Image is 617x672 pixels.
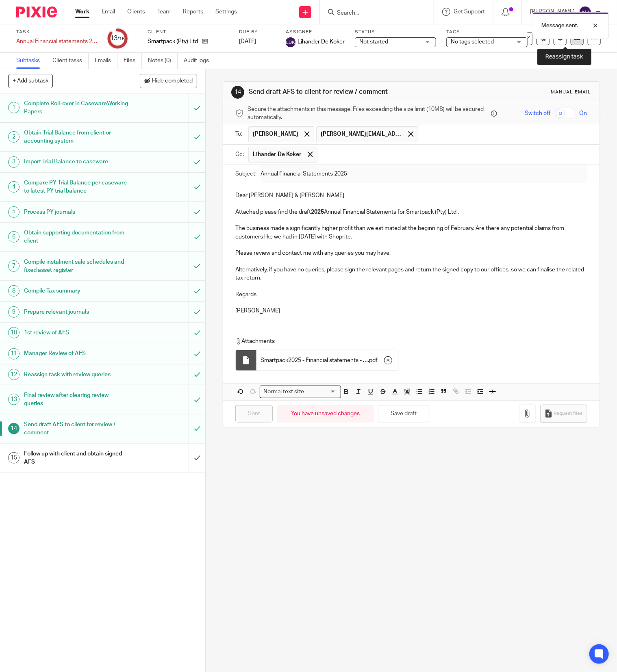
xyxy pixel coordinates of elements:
[24,448,128,468] h1: Follow up with client and obtain signed AFS
[16,53,46,69] a: Subtasks
[378,405,429,423] button: Save draft
[24,256,128,277] h1: Compile instalment sale schedules and fixed asset register
[277,405,374,423] div: You have unsaved changes
[359,39,388,45] span: Not started
[235,266,587,282] p: Alternatively, if you have no queries, please sign the relevant pages and return the signed copy ...
[253,130,298,138] span: [PERSON_NAME]
[140,74,197,88] button: Hide completed
[16,29,98,35] label: Task
[580,109,587,117] span: On
[8,102,20,113] div: 1
[8,131,20,143] div: 2
[235,405,273,423] input: Sent
[451,39,494,45] span: No tags selected
[8,231,20,243] div: 6
[117,37,125,41] small: /15
[249,88,429,96] h1: Send draft AFS to client for review / comment
[235,208,587,216] p: Attached please find the draft Annual Financial Statements for Smartpack (Pty) Ltd .
[157,8,171,16] a: Team
[8,423,20,434] div: 14
[24,285,128,297] h1: Compile Tax summary
[24,156,128,168] h1: Import Trial Balance to caseware
[8,206,20,218] div: 5
[24,347,128,360] h1: Manager Review of AFS
[253,150,302,158] span: Lihander De Koker
[24,327,128,339] h1: 1st review of AFS
[235,290,587,299] p: Regards
[16,7,57,17] img: Pixie
[24,389,128,410] h1: Final review after clearing review queries
[183,8,203,16] a: Reports
[235,170,256,178] label: Subject:
[8,452,20,464] div: 15
[369,356,378,364] span: pdf
[579,6,592,19] img: svg%3E
[235,249,587,257] p: Please review and contact me with any queries you may have.
[127,8,145,16] a: Clients
[24,227,128,247] h1: Obtain supporting documentation from client
[24,369,128,381] h1: Reassign task with review queries
[321,130,402,138] span: [PERSON_NAME][EMAIL_ADDRESS][DOMAIN_NAME]
[286,37,295,47] img: svg%3E
[8,369,20,380] div: 12
[24,98,128,118] h1: Complete Roll-over in CasewareWorking Papers
[311,209,324,215] strong: 2025
[260,386,341,398] div: Search for option
[102,8,115,16] a: Email
[262,388,306,396] span: Normal text size
[256,350,399,371] div: .
[52,53,89,69] a: Client tasks
[148,29,229,35] label: Client
[239,39,256,44] span: [DATE]
[8,394,20,405] div: 13
[298,38,345,46] span: Lihander De Koker
[24,177,128,197] h1: Compare PY Trial Balance per caseware to latest PY trial balance
[235,337,580,345] p: Attachments
[8,306,20,318] div: 9
[239,29,276,35] label: Due by
[248,105,489,122] span: Secure the attachments in this message. Files exceeding the size limit (10MB) will be secured aut...
[525,109,551,117] span: Switch off
[8,327,20,338] div: 10
[8,260,20,272] div: 7
[24,418,128,439] h1: Send draft AFS to client for review / comment
[286,29,345,35] label: Assignee
[152,78,193,85] span: Hide completed
[95,53,117,69] a: Emails
[75,8,89,16] a: Work
[540,405,587,423] button: Request files
[24,206,128,218] h1: Process PY journals
[235,307,587,315] p: [PERSON_NAME]
[235,130,244,138] label: To:
[554,410,583,417] span: Request files
[231,86,244,99] div: 14
[307,388,336,396] input: Search for option
[235,224,587,241] p: The business made a significantly higher profit than we estimated at the beginning of February. A...
[235,191,587,199] p: Dear [PERSON_NAME] & [PERSON_NAME]
[110,34,125,43] div: 13
[8,348,20,360] div: 11
[261,356,368,364] span: Smartpack2025 - Financial statements - SME
[8,156,20,168] div: 3
[8,181,20,193] div: 4
[541,22,578,30] p: Message sent.
[8,74,53,88] button: + Add subtask
[215,8,237,16] a: Settings
[148,37,198,46] p: Smartpack (Pty) Ltd
[148,53,178,69] a: Notes (0)
[235,150,244,158] label: Cc:
[24,306,128,318] h1: Prepare relevant journals
[24,127,128,147] h1: Obtain Trial Balance from client or accounting system
[16,37,98,46] div: Annual Financial statements 2025
[8,285,20,297] div: 8
[184,53,215,69] a: Audit logs
[551,89,591,95] div: Manual email
[124,53,142,69] a: Files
